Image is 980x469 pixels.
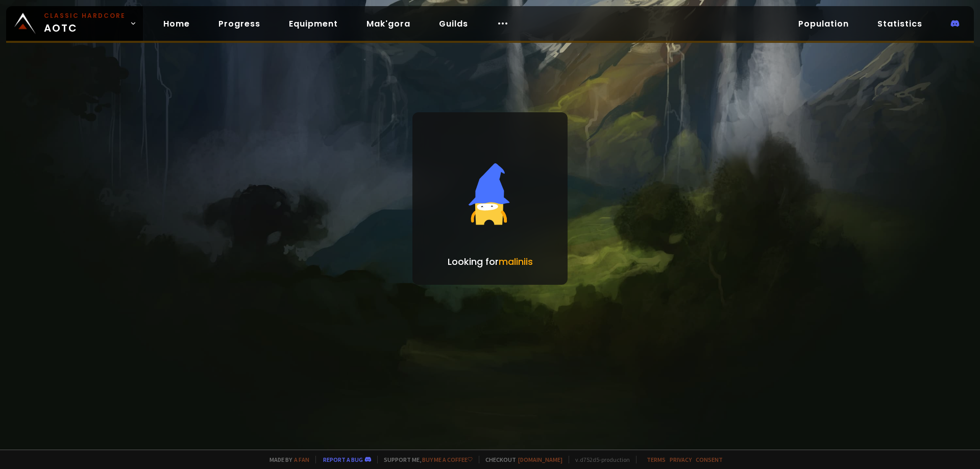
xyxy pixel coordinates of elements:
[155,13,198,34] a: Home
[6,6,143,41] a: Classic HardcoreAOTC
[294,456,309,463] a: a fan
[790,13,857,34] a: Population
[281,13,346,34] a: Equipment
[569,456,630,463] span: v. d752d5 - production
[323,456,363,463] a: Report a bug
[518,456,562,463] a: [DOMAIN_NAME]
[479,456,562,463] span: Checkout
[358,13,419,34] a: Mak'gora
[696,456,723,463] a: Consent
[377,456,473,463] span: Support me,
[431,13,476,34] a: Guilds
[670,456,692,463] a: Privacy
[263,456,309,463] span: Made by
[869,13,930,34] a: Statistics
[499,255,533,268] span: maliniis
[448,255,533,268] p: Looking for
[44,11,126,36] span: AOTC
[210,13,268,34] a: Progress
[422,456,473,463] a: Buy me a coffee
[647,456,666,463] a: Terms
[44,11,126,20] small: Classic Hardcore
